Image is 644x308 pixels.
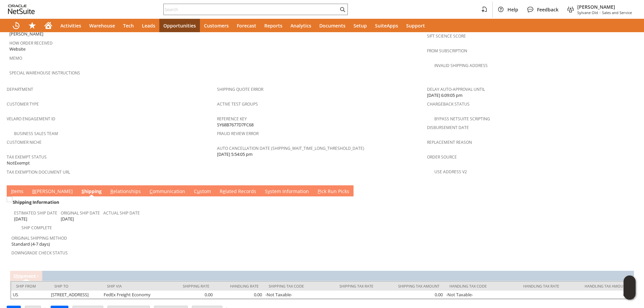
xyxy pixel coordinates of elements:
a: Tech [119,19,138,32]
span: B [32,188,35,194]
a: Customer Type [7,101,39,107]
div: Shortcuts [24,19,40,32]
a: Disbursement Date [427,125,469,130]
a: Reports [260,19,286,32]
a: Warehouse [85,19,119,32]
svg: Shortcuts [28,21,36,29]
a: Recent Records [8,19,24,32]
td: FedEx Freight Economy [102,291,167,299]
iframe: Click here to launch Oracle Guided Learning Help Panel [624,275,636,300]
a: Customer Niche [7,139,42,145]
div: Handling Tax Rate [510,284,559,289]
div: Handling Tax Amount [569,284,628,289]
a: SuiteApps [371,19,402,32]
div: Ship From [16,284,44,289]
a: Estimated Ship Date [14,210,57,216]
span: Reports [264,22,282,29]
a: Special Warehouse Instructions [9,70,80,76]
span: Tech [123,22,134,29]
td: US [11,291,49,299]
a: Support [402,19,429,32]
span: SuiteApps [375,22,398,29]
div: Handling Tax Code [449,284,500,289]
td: 0.00 [167,291,214,299]
span: S [82,188,84,194]
a: Order Source [427,154,457,160]
a: Sift Science Score [427,33,466,39]
a: Delay Auto-Approval Until [427,86,485,92]
a: Chargeback Status [427,101,470,107]
a: Department [7,86,33,92]
a: Downgrade Check Status [11,250,68,256]
div: Ship To [54,284,97,289]
span: I [11,188,12,194]
a: Memo [9,55,22,61]
a: Business Sales Team [14,131,58,136]
span: Leads [142,22,155,29]
a: Tax Exempt Status [7,154,47,160]
span: Website [9,46,25,52]
span: [DATE] 6:09:05 pm [427,92,463,99]
a: Relationships [109,188,143,195]
a: Unrolled view on [625,187,633,195]
td: 0.00 [214,291,264,299]
a: B[PERSON_NAME] [31,188,74,195]
a: Bypass NetSuite Scripting [434,116,490,122]
a: Original Ship Date [61,210,100,216]
span: y [268,188,270,194]
span: C [150,188,153,194]
td: -Not Taxable- [264,291,322,299]
a: How Order Received [9,40,53,46]
a: Tax Exemption Document URL [7,169,70,175]
a: Communication [148,188,187,195]
span: Opportunities [163,22,196,29]
a: Actual Ship Date [103,210,140,216]
span: NotExempt [7,160,30,166]
a: Customers [200,19,233,32]
div: Shipping Information [11,198,319,206]
span: R [110,188,113,194]
span: Documents [319,22,345,29]
div: Shipping Tax Amount [383,284,439,289]
td: 0.00 [564,291,633,299]
a: Pick Run Picks [316,188,351,195]
input: Search [164,5,338,13]
span: P [318,188,320,194]
a: Items [9,188,25,195]
span: [PERSON_NAME] [577,4,632,10]
span: u [197,188,200,194]
span: [DATE] [61,216,74,222]
svg: Recent Records [12,21,20,29]
span: Analytics [290,22,311,29]
a: From Subscription [427,48,467,54]
a: Reference Key [217,116,247,122]
span: - [599,10,601,15]
a: Active Test Groups [217,101,258,107]
div: Shipping Rate [172,284,209,289]
a: Auto Cancellation Date (shipping_wait_time_long_threshold_date) [217,145,364,151]
td: 0.00 [378,291,444,299]
span: Setup [354,22,367,29]
span: Forecast [237,22,256,29]
span: Sales and Service [602,10,632,15]
a: Analytics [286,19,315,32]
span: Activities [60,22,81,29]
a: Activities [56,19,85,32]
a: Fraud Review Error [217,131,259,136]
a: Invalid Shipping Address [434,63,488,68]
a: Opportunities [159,19,200,32]
img: Unchecked [7,196,12,202]
span: Support [406,22,425,29]
span: SY68B7677D7FC68 [217,122,254,128]
span: e [223,188,225,194]
a: Velaro Engagement ID [7,116,55,122]
a: Shipping [80,188,103,195]
svg: logo [8,5,35,14]
a: Setup [350,19,371,32]
div: Shipping Tax Code [269,284,317,289]
span: Standard (4-7 days) [11,241,50,247]
span: Oracle Guided Learning Widget. To move around, please hold and drag [624,288,636,300]
a: Shipping Quote Error [217,86,263,92]
span: h [16,273,19,279]
td: [STREET_ADDRESS] [49,291,102,299]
